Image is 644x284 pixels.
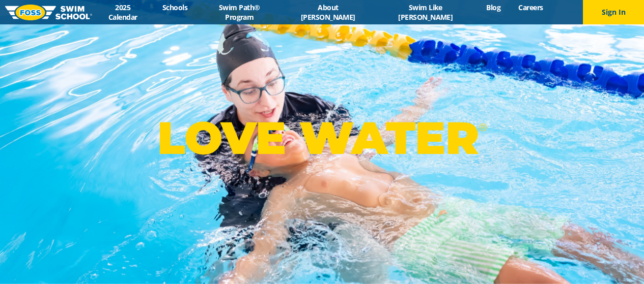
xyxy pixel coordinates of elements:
[283,3,374,22] a: About [PERSON_NAME]
[510,3,552,12] a: Careers
[479,121,487,134] sup: ®
[154,3,197,12] a: Schools
[374,3,478,22] a: Swim Like [PERSON_NAME]
[197,3,283,22] a: Swim Path® Program
[157,111,487,165] p: LOVE WATER
[92,3,154,22] a: 2025 Calendar
[5,5,92,20] img: FOSS Swim School Logo
[478,3,510,12] a: Blog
